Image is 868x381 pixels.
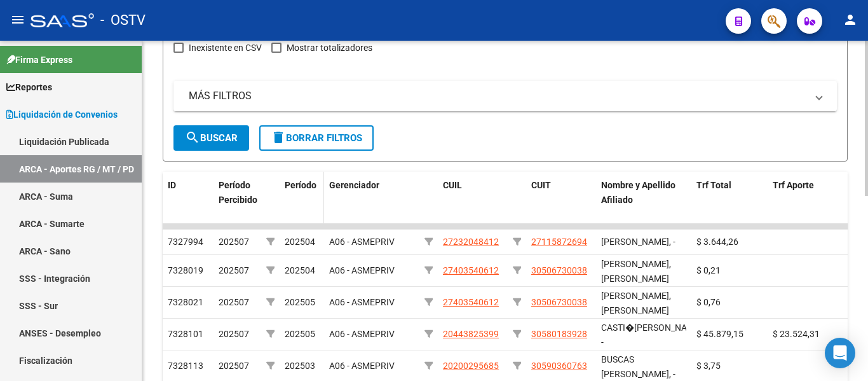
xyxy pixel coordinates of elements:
span: 202504 [285,237,315,247]
span: $ 3,75 [696,361,721,371]
datatable-header-cell: Período Percibido [214,172,261,228]
span: A06 - ASMEPRIV [329,265,395,275]
span: 27115872694 [531,237,587,247]
span: 202507 [219,297,249,307]
span: 202507 [219,237,249,247]
span: 7328101 [168,329,203,339]
span: Período [285,180,316,190]
span: CUIL [443,180,462,190]
datatable-header-cell: ID [163,172,214,228]
span: 202507 [219,329,249,339]
span: Liquidación de Convenios [6,107,118,121]
span: 7328113 [168,361,203,371]
span: Reportes [6,80,52,94]
span: Trf Total [696,180,731,190]
span: $ 45.879,15 [696,329,743,339]
datatable-header-cell: Trf Total [691,172,768,228]
span: 27232048412 [443,237,499,247]
span: 202507 [219,361,249,371]
span: 202504 [285,265,315,275]
mat-icon: person [843,12,858,27]
span: Inexistente en CSV [189,40,262,55]
datatable-header-cell: Trf Aporte [768,172,844,228]
span: A06 - ASMEPRIV [329,361,395,371]
span: - OSTV [100,6,146,34]
span: 7328019 [168,265,203,275]
span: Borrar Filtros [271,132,362,144]
datatable-header-cell: Nombre y Apellido Afiliado [596,172,691,228]
span: [PERSON_NAME], - [601,237,675,247]
span: 202505 [285,329,315,339]
mat-panel-title: MÁS FILTROS [189,89,806,103]
button: Buscar [173,125,249,151]
span: $ 0,21 [696,265,721,275]
span: 202507 [219,265,249,275]
span: [PERSON_NAME], [PERSON_NAME] [601,259,671,284]
span: 202505 [285,297,315,307]
span: Gerenciador [329,180,379,190]
span: BUSCAS [PERSON_NAME], - [601,354,675,379]
span: 7327994 [168,237,203,247]
span: 20443825399 [443,329,499,339]
span: Nombre y Apellido Afiliado [601,180,675,205]
span: 30506730038 [531,265,587,275]
mat-icon: delete [271,130,286,145]
button: Borrar Filtros [259,125,374,151]
datatable-header-cell: Gerenciador [324,172,419,228]
span: 30580183928 [531,329,587,339]
span: A06 - ASMEPRIV [329,297,395,307]
div: Open Intercom Messenger [825,338,855,368]
span: 20200295685 [443,361,499,371]
span: Firma Express [6,53,72,67]
span: Mostrar totalizadores [287,40,372,55]
mat-icon: menu [10,12,25,27]
mat-icon: search [185,130,200,145]
span: CUIT [531,180,551,190]
datatable-header-cell: CUIT [526,172,596,228]
span: Trf Aporte [773,180,814,190]
span: 27403540612 [443,297,499,307]
datatable-header-cell: Período [280,172,324,228]
span: 30590360763 [531,361,587,371]
span: 30506730038 [531,297,587,307]
span: A06 - ASMEPRIV [329,237,395,247]
span: $ 23.524,31 [773,329,820,339]
span: 7328021 [168,297,203,307]
span: [PERSON_NAME], [PERSON_NAME] [601,291,671,315]
span: 27403540612 [443,265,499,275]
datatable-header-cell: CUIL [438,172,508,228]
span: 202503 [285,361,315,371]
span: $ 3.644,26 [696,237,738,247]
mat-expansion-panel-header: MÁS FILTROS [173,81,837,111]
span: $ 0,76 [696,297,721,307]
span: CASTI�[PERSON_NAME], - [601,322,704,347]
span: A06 - ASMEPRIV [329,329,395,339]
span: Período Percibido [219,180,257,205]
span: Buscar [185,132,238,144]
span: ID [168,180,176,190]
